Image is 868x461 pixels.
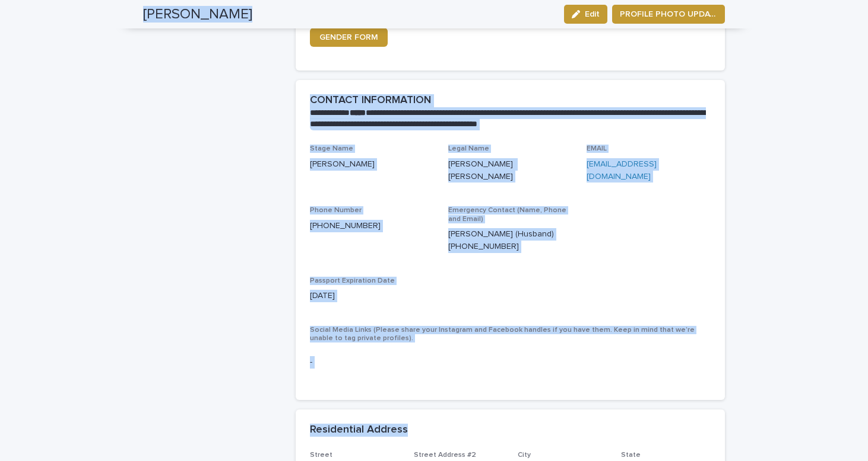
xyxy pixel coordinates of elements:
span: PROFILE PHOTO UPDATE [620,8,717,20]
span: Street Address #2 [414,452,476,459]
a: [PHONE_NUMBER] [310,222,381,230]
span: Social Media Links (Please share your Instagram and Facebook handles if you have them. Keep in mi... [310,326,695,342]
h2: [PERSON_NAME] [143,6,252,23]
span: City [518,452,531,459]
span: State [621,452,641,459]
button: PROFILE PHOTO UPDATE [612,5,725,24]
h2: Residential Address [310,424,408,437]
span: Street [310,452,332,459]
span: Phone Number [310,207,362,214]
p: - [310,356,711,369]
p: [PERSON_NAME] [PERSON_NAME] [448,158,572,183]
p: [PERSON_NAME] (Husband) [PHONE_NUMBER] [448,228,572,253]
a: [EMAIL_ADDRESS][DOMAIN_NAME] [587,160,657,181]
span: Legal Name [448,145,489,152]
span: Emergency Contact (Name, Phone and Email) [448,207,566,222]
span: EMAIL [587,145,607,152]
span: Edit [585,10,600,18]
button: Edit [564,5,607,24]
p: [PERSON_NAME] [310,158,434,171]
h2: CONTACT INFORMATION [310,94,431,107]
span: Passport Expiration Date [310,277,395,284]
span: Stage Name [310,145,353,152]
p: [DATE] [310,290,711,302]
span: GENDER FORM [319,33,378,41]
a: GENDER FORM [310,28,388,47]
